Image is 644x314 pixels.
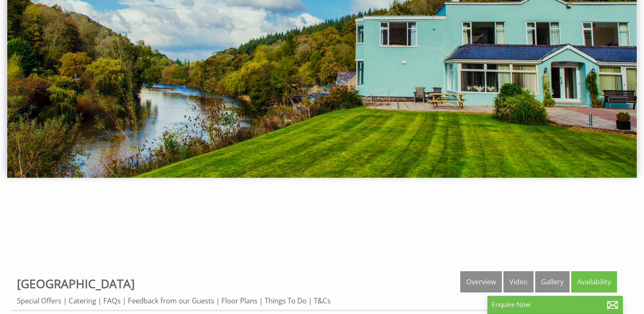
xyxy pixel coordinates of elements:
a: Things To Do [265,296,307,306]
p: Enquire Now [492,300,619,309]
a: Overview [460,271,502,292]
a: Video [503,271,533,292]
iframe: Customer reviews powered by Trustpilot [5,200,639,263]
a: Feedback from our Guests [128,296,214,306]
a: [GEOGRAPHIC_DATA] [17,275,135,292]
a: FAQs [103,296,121,306]
a: T&Cs [314,296,331,306]
a: Gallery [535,271,569,292]
a: Special Offers [17,296,61,306]
a: Catering [69,296,96,306]
a: Floor Plans [221,296,257,306]
a: Availability [571,271,617,292]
